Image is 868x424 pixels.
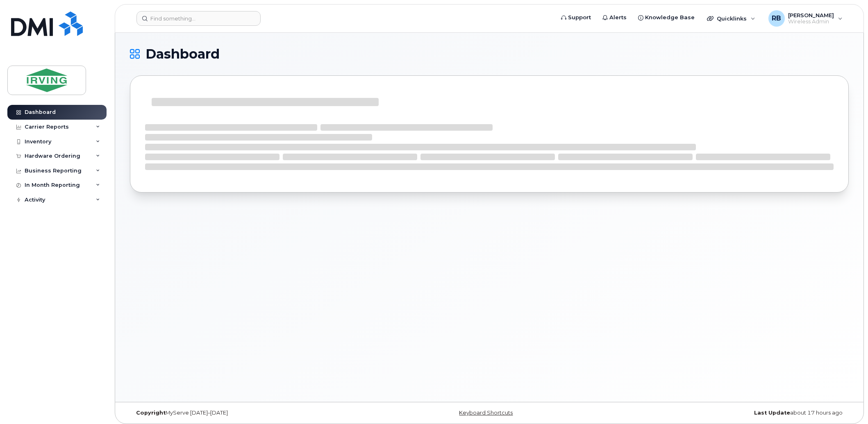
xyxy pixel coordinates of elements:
[136,410,166,416] strong: Copyright
[754,410,790,416] strong: Last Update
[459,410,513,416] a: Keyboard Shortcuts
[609,410,849,416] div: about 17 hours ago
[130,410,370,416] div: MyServe [DATE]–[DATE]
[145,48,220,60] span: Dashboard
